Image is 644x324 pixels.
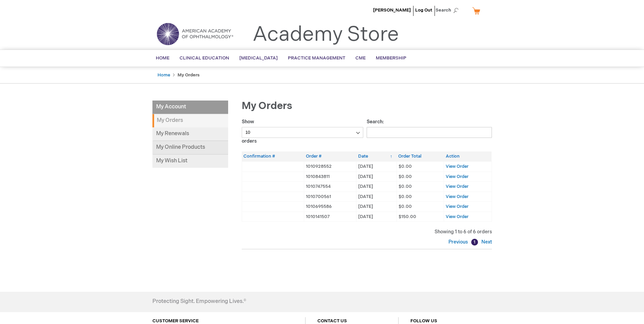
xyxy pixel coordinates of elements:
[399,214,416,219] span: $150.00
[178,72,200,78] strong: My Orders
[152,141,228,155] a: My Online Products
[242,100,292,112] span: My Orders
[304,192,356,202] td: 1010700561
[356,182,397,192] td: [DATE]
[152,299,246,305] h4: Protecting Sight. Empowering Lives.®
[152,155,228,168] a: My Wish List
[373,7,411,13] a: [PERSON_NAME]
[448,239,470,245] a: Previous
[367,127,492,138] input: Search:
[446,194,468,199] a: View Order
[242,127,364,138] select: Showorders
[355,55,366,61] span: CME
[152,127,228,141] a: My Renewals
[304,212,356,222] td: 1010141507
[397,151,444,161] th: Order Total: activate to sort column ascending
[356,192,397,202] td: [DATE]
[399,184,412,189] span: $0.00
[304,182,356,192] td: 1010747554
[436,3,461,17] span: Search
[156,55,169,61] span: Home
[446,214,468,219] a: View Order
[180,55,229,61] span: Clinical Education
[399,174,412,179] span: $0.00
[356,172,397,182] td: [DATE]
[242,119,364,144] label: Show orders
[471,239,478,246] a: 1
[446,174,468,179] a: View Order
[317,318,347,324] a: CONTACT US
[253,22,399,47] a: Academy Store
[410,318,437,324] a: FOLLOW US
[304,161,356,172] td: 1010928552
[288,55,345,61] span: Practice Management
[480,239,492,245] a: Next
[399,204,412,209] span: $0.00
[446,184,468,189] a: View Order
[356,212,397,222] td: [DATE]
[304,202,356,212] td: 1010695586
[399,194,412,199] span: $0.00
[446,204,468,209] a: View Order
[399,164,412,169] span: $0.00
[242,151,304,161] th: Confirmation #: activate to sort column ascending
[415,7,432,13] a: Log Out
[444,151,492,161] th: Action: activate to sort column ascending
[152,318,199,324] a: CUSTOMER SERVICE
[304,172,356,182] td: 1010843811
[446,164,468,169] a: View Order
[356,161,397,172] td: [DATE]
[152,114,228,127] strong: My Orders
[356,151,397,161] th: Date: activate to sort column ascending
[304,151,356,161] th: Order #: activate to sort column ascending
[242,229,492,235] div: Showing 1 to 6 of 6 orders
[239,55,278,61] span: [MEDICAL_DATA]
[376,55,406,61] span: Membership
[367,119,492,135] label: Search:
[158,72,170,78] a: Home
[356,202,397,212] td: [DATE]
